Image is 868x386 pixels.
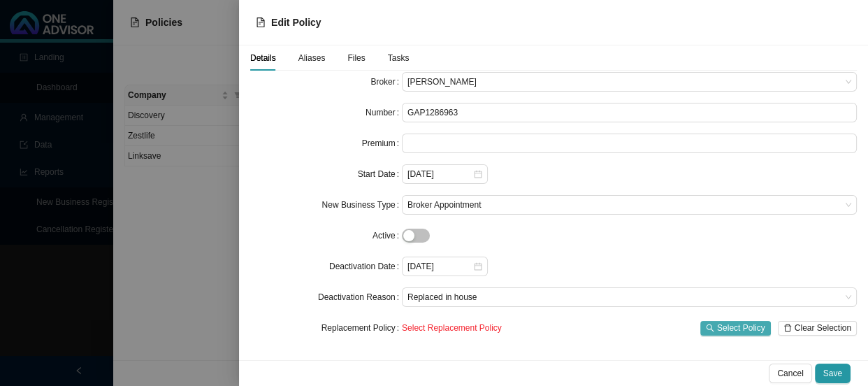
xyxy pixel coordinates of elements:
[298,54,326,62] span: Aliases
[795,321,851,335] span: Clear Selection
[370,72,402,92] label: Broker
[706,324,714,332] span: search
[321,318,402,338] label: Replacement Policy
[407,259,472,273] input: Select date
[256,17,266,27] span: file-text
[700,321,771,336] button: Select Policy
[250,54,276,62] span: Details
[358,164,402,184] label: Start Date
[347,54,365,62] span: Files
[402,323,502,333] span: Select Replacement Policy
[407,288,851,306] span: Replaced in house
[823,366,842,380] span: Save
[407,73,851,91] span: Joanne Bormann
[777,366,803,380] span: Cancel
[407,196,851,214] span: Broker Appointment
[778,321,857,336] button: Clear Selection
[321,195,402,215] label: New Business Type
[815,364,851,383] button: Save
[769,364,811,383] button: Cancel
[388,54,410,62] span: Tasks
[407,167,472,181] input: Select date
[366,103,402,122] label: Number
[783,324,792,332] span: delete
[372,226,402,245] label: Active
[362,134,402,153] label: Premium
[717,321,765,335] span: Select Policy
[271,17,321,28] span: Edit Policy
[318,287,402,307] label: Deactivation Reason
[329,257,402,276] label: Deactivation Date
